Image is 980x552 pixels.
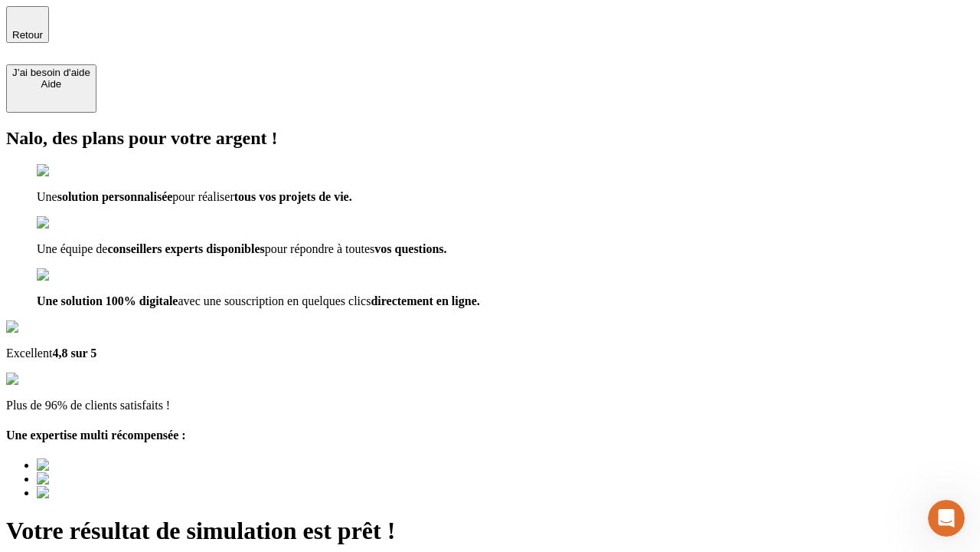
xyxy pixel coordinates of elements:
[6,373,82,386] img: reviews stars
[6,399,974,412] p: Plus de 96% de clients satisfaits !
[172,190,234,203] span: pour réaliser
[37,242,107,255] span: Une équipe de
[6,64,96,113] button: J’ai besoin d'aideAide
[6,347,52,360] span: Excellent
[57,190,173,203] span: solution personnalisée
[6,429,974,442] h4: Une expertise multi récompensée :
[6,320,95,334] img: Google Review
[178,294,371,307] span: avec une souscription en quelques clics
[928,500,965,537] iframe: Intercom live chat
[12,29,43,41] span: Retour
[371,294,479,307] span: directement en ligne.
[37,294,178,307] span: Une solution 100% digitale
[37,164,103,178] img: checkmark
[12,78,90,90] div: Aide
[6,128,974,149] h2: Nalo, des plans pour votre argent !
[37,472,178,486] img: Best savings advice award
[37,216,103,230] img: checkmark
[234,190,352,203] span: tous vos projets de vie.
[107,242,264,255] span: conseillers experts disponibles
[12,67,90,78] div: J’ai besoin d'aide
[52,347,96,360] span: 4,8 sur 5
[37,268,103,282] img: checkmark
[6,6,49,43] button: Retour
[6,517,974,545] h1: Votre résultat de simulation est prêt !
[37,190,57,203] span: Une
[37,486,178,500] img: Best savings advice award
[37,458,178,472] img: Best savings advice award
[265,242,375,255] span: pour répondre à toutes
[374,242,446,255] span: vos questions.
